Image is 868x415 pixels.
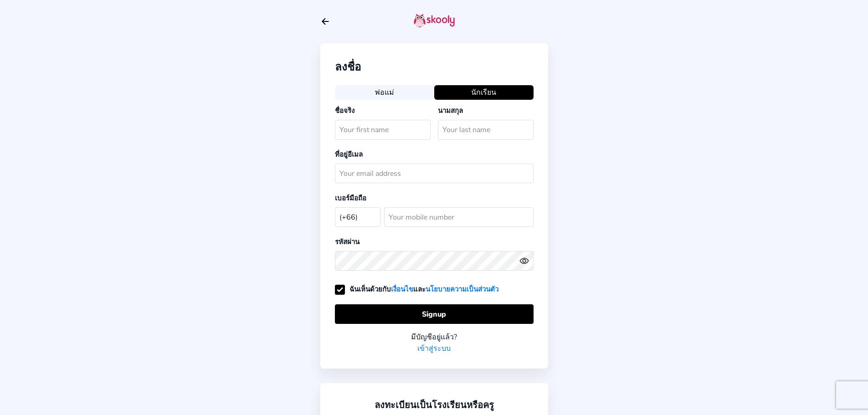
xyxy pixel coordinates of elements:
label: ฉันเห็นด้วยกับ และ [335,285,498,294]
label: เบอร์มือถือ [335,194,366,203]
div: ลงชื่อ [335,58,534,76]
input: Your first name [335,120,431,139]
button: พ่อแม่ [335,85,434,99]
label: ชื่อจริง [335,106,354,115]
label: ที่อยู่อีเมล [335,150,363,159]
button: Signup [335,304,534,324]
input: Your last name [438,120,534,139]
a: เข้าสู่ระบบ [417,343,451,354]
button: นักเรียน [434,85,534,99]
a: เงื่อนไข [391,284,413,295]
label: นามสกุล [438,106,463,115]
button: arrow back outline [320,16,330,26]
div: มีบัญชีอยู่แล้ว? [335,331,534,343]
a: ลงทะเบียนเป็นโรงเรียนหรือครู [375,398,494,412]
img: skooly-logo.png [414,13,455,28]
a: นโยบายความเป็นส่วนตัว [426,284,498,295]
input: Your email address [335,164,534,183]
label: รหัสผ่าน [335,237,360,246]
button: eye outlineeye off outline [519,256,533,266]
input: Your mobile number [384,207,534,227]
ion-icon: eye outline [519,256,529,266]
